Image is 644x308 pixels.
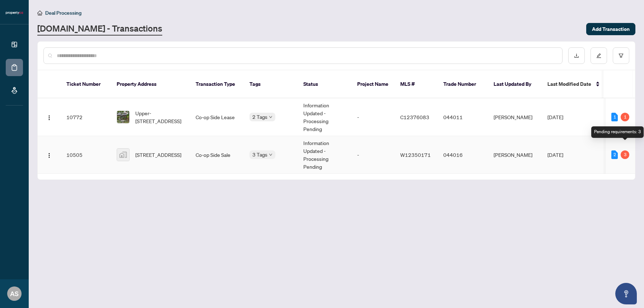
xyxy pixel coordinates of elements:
[621,150,629,159] div: 3
[591,126,644,138] div: Pending requirements: 3
[488,70,542,98] th: Last Updated By
[190,136,244,174] td: Co-op Side Sale
[621,113,629,121] div: 1
[117,149,129,161] img: thumbnail-img
[591,47,607,64] button: edit
[611,113,618,121] div: 1
[269,115,272,119] span: down
[351,70,395,98] th: Project Name
[298,70,351,98] th: Status
[547,114,563,120] span: [DATE]
[43,111,55,123] button: Logo
[613,47,629,64] button: filter
[252,113,267,121] span: 2 Tags
[596,53,601,58] span: edit
[37,23,162,36] a: [DOMAIN_NAME] - Transactions
[46,153,52,158] img: Logo
[298,136,351,174] td: Information Updated - Processing Pending
[61,136,111,174] td: 10505
[438,136,488,174] td: 044016
[395,70,438,98] th: MLS #
[488,98,542,136] td: [PERSON_NAME]
[351,98,395,136] td: -
[586,23,635,35] button: Add Transaction
[269,153,272,157] span: down
[135,109,184,125] span: Upper-[STREET_ADDRESS]
[117,111,129,123] img: thumbnail-img
[135,151,181,159] span: [STREET_ADDRESS]
[252,150,267,159] span: 3 Tags
[400,151,431,158] span: W12350171
[46,115,52,121] img: Logo
[190,98,244,136] td: Co-op Side Lease
[488,136,542,174] td: [PERSON_NAME]
[111,70,190,98] th: Property Address
[592,23,630,35] span: Add Transaction
[298,98,351,136] td: Information Updated - Processing Pending
[547,151,563,158] span: [DATE]
[351,136,395,174] td: -
[45,10,81,16] span: Deal Processing
[6,11,23,15] img: logo
[61,98,111,136] td: 10772
[244,70,298,98] th: Tags
[10,289,19,299] span: AS
[619,53,624,58] span: filter
[190,70,244,98] th: Transaction Type
[43,149,55,160] button: Logo
[611,150,618,159] div: 2
[400,114,429,120] span: C12376083
[438,98,488,136] td: 044011
[568,47,585,64] button: download
[438,70,488,98] th: Trade Number
[542,70,606,98] th: Last Modified Date
[61,70,111,98] th: Ticket Number
[615,283,637,304] button: Open asap
[37,10,42,15] span: home
[547,80,591,88] span: Last Modified Date
[574,53,579,58] span: download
